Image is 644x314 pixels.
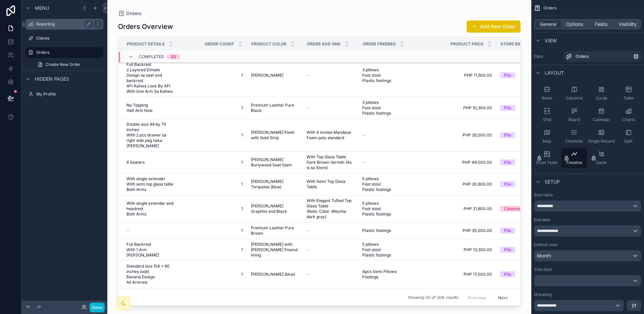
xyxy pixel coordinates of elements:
[36,36,102,41] label: Clients
[595,21,607,28] span: Fields
[576,54,589,59] span: Orders
[622,117,635,122] span: Charts
[35,76,69,82] span: Hidden pages
[35,5,49,11] span: Menu
[566,21,583,28] span: Options
[624,139,633,144] span: Split
[543,139,551,144] span: Map
[90,303,105,312] button: Done
[566,95,583,101] span: Columns
[534,242,558,247] label: Default view
[534,217,550,223] label: End date
[619,21,637,28] span: Visibility
[623,95,634,101] span: Table
[534,83,560,104] button: Rows
[542,95,552,101] span: Rows
[307,41,340,47] span: Order Add Ons
[408,295,458,301] span: Showing 30 of 209 results
[537,252,551,259] span: Month
[561,126,587,147] button: Checklist
[588,126,614,147] button: Single Record
[561,148,587,168] button: Timeline
[450,41,483,47] span: Product Price
[545,70,564,76] span: Layout
[615,126,641,147] button: Split
[563,51,641,62] a: Orders
[543,117,551,122] span: Grid
[534,54,561,59] label: Data
[127,41,165,47] span: Product Details
[46,62,80,67] span: Create New Order
[536,160,557,165] span: Pivot Table
[545,37,557,44] span: View
[34,59,103,70] a: Create New Order
[569,117,580,122] span: Board
[251,41,286,47] span: Product Color
[493,292,512,303] button: Next
[534,148,560,168] button: Pivot Table
[534,250,641,262] button: Month
[500,41,532,47] span: Store Branch
[534,192,553,198] label: Start date
[36,91,102,97] label: My Profile
[534,126,560,147] button: Map
[615,83,641,104] button: Table
[205,41,234,47] span: Order Count
[596,160,606,165] span: Gantt
[534,267,551,272] label: Title field
[561,105,587,125] button: Board
[545,179,560,185] span: Setup
[36,50,99,55] label: Orders
[363,41,396,47] span: Order Freebies
[25,33,103,44] a: Clients
[171,54,176,60] div: 30
[588,105,614,125] button: Calendar
[561,83,587,104] button: Columns
[25,47,103,58] a: Orders
[593,117,610,122] span: Calendar
[615,105,641,125] button: Charts
[534,105,560,125] button: Grid
[596,95,607,101] span: Cards
[540,21,556,28] span: General
[25,89,103,100] a: My Profile
[588,139,614,144] span: Single Record
[588,83,614,104] button: Cards
[565,139,583,144] span: Checklist
[139,54,164,60] span: Completed
[588,148,614,168] button: Gantt
[534,292,551,297] label: Grouping
[566,160,582,165] span: Timeline
[36,22,90,27] label: Reporting
[543,5,556,11] span: Orders
[25,19,103,30] a: Reporting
